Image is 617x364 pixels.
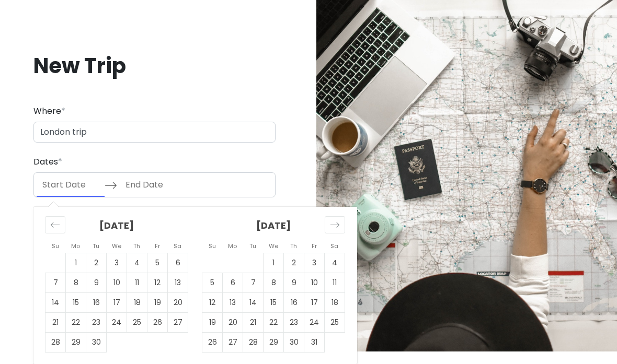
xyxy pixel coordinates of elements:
small: Th [133,242,140,250]
td: Choose Friday, September 12, 2025 as your check-in date. It’s available. [147,273,168,293]
td: Choose Tuesday, October 7, 2025 as your check-in date. It’s available. [243,273,264,293]
input: End Date [120,173,188,197]
td: Choose Tuesday, September 9, 2025 as your check-in date. It’s available. [86,273,107,293]
td: Choose Monday, October 27, 2025 as your check-in date. It’s available. [223,333,243,353]
td: Choose Monday, September 1, 2025 as your check-in date. It’s available. [66,253,86,273]
td: Choose Friday, October 10, 2025 as your check-in date. It’s available. [304,273,325,293]
td: Choose Saturday, September 20, 2025 as your check-in date. It’s available. [168,293,188,313]
label: Where [33,104,65,118]
td: Choose Sunday, September 28, 2025 as your check-in date. It’s available. [45,333,66,353]
small: Su [209,242,216,250]
td: Choose Saturday, October 25, 2025 as your check-in date. It’s available. [325,313,345,333]
td: Choose Wednesday, September 24, 2025 as your check-in date. It’s available. [107,313,127,333]
td: Choose Friday, October 3, 2025 as your check-in date. It’s available. [304,253,325,273]
td: Choose Monday, October 6, 2025 as your check-in date. It’s available. [223,273,243,293]
td: Choose Saturday, October 4, 2025 as your check-in date. It’s available. [325,253,345,273]
td: Choose Tuesday, September 16, 2025 as your check-in date. It’s available. [86,293,107,313]
h1: New Trip [33,52,276,79]
td: Choose Sunday, October 26, 2025 as your check-in date. It’s available. [202,333,223,353]
td: Choose Thursday, September 25, 2025 as your check-in date. It’s available. [127,313,147,333]
td: Choose Wednesday, October 29, 2025 as your check-in date. It’s available. [264,333,284,353]
div: Move backward to switch to the previous month. [45,216,65,233]
td: Choose Monday, September 29, 2025 as your check-in date. It’s available. [66,333,86,353]
small: Fr [312,242,317,250]
td: Choose Thursday, October 16, 2025 as your check-in date. It’s available. [284,293,304,313]
small: Mo [71,242,80,250]
td: Choose Wednesday, October 15, 2025 as your check-in date. It’s available. [264,293,284,313]
td: Choose Wednesday, October 22, 2025 as your check-in date. It’s available. [264,313,284,333]
input: City (e.g., New York) [33,122,276,143]
td: Choose Thursday, October 30, 2025 as your check-in date. It’s available. [284,333,304,353]
td: Choose Monday, September 22, 2025 as your check-in date. It’s available. [66,313,86,333]
td: Choose Thursday, September 11, 2025 as your check-in date. It’s available. [127,273,147,293]
small: Mo [228,242,237,250]
div: Move forward to switch to the next month. [325,216,345,233]
td: Choose Thursday, October 2, 2025 as your check-in date. It’s available. [284,253,304,273]
td: Choose Thursday, October 9, 2025 as your check-in date. It’s available. [284,273,304,293]
td: Choose Friday, October 31, 2025 as your check-in date. It’s available. [304,333,325,353]
td: Choose Wednesday, September 10, 2025 as your check-in date. It’s available. [107,273,127,293]
label: Dates [33,155,62,169]
td: Choose Sunday, October 19, 2025 as your check-in date. It’s available. [202,313,223,333]
td: Choose Wednesday, September 17, 2025 as your check-in date. It’s available. [107,293,127,313]
small: Sa [174,242,181,250]
td: Choose Saturday, October 18, 2025 as your check-in date. It’s available. [325,293,345,313]
td: Choose Saturday, September 13, 2025 as your check-in date. It’s available. [168,273,188,293]
strong: [DATE] [99,219,134,232]
td: Choose Tuesday, September 30, 2025 as your check-in date. It’s available. [86,333,107,353]
td: Choose Sunday, September 7, 2025 as your check-in date. It’s available. [45,273,66,293]
small: We [112,242,121,250]
td: Choose Sunday, September 14, 2025 as your check-in date. It’s available. [45,293,66,313]
strong: [DATE] [256,219,291,232]
td: Choose Wednesday, October 8, 2025 as your check-in date. It’s available. [264,273,284,293]
td: Choose Monday, September 15, 2025 as your check-in date. It’s available. [66,293,86,313]
input: Start Date [37,173,105,197]
td: Choose Friday, October 17, 2025 as your check-in date. It’s available. [304,293,325,313]
td: Choose Monday, September 8, 2025 as your check-in date. It’s available. [66,273,86,293]
td: Choose Wednesday, October 1, 2025 as your check-in date. It’s available. [264,253,284,273]
small: Th [290,242,297,250]
td: Choose Thursday, September 4, 2025 as your check-in date. It’s available. [127,253,147,273]
td: Choose Wednesday, September 3, 2025 as your check-in date. It’s available. [107,253,127,273]
td: Choose Saturday, September 6, 2025 as your check-in date. It’s available. [168,253,188,273]
small: Tu [249,242,256,250]
small: Tu [93,242,99,250]
td: Choose Friday, October 24, 2025 as your check-in date. It’s available. [304,313,325,333]
small: Sa [330,242,338,250]
td: Choose Friday, September 19, 2025 as your check-in date. It’s available. [147,293,168,313]
td: Choose Tuesday, October 21, 2025 as your check-in date. It’s available. [243,313,264,333]
td: Choose Sunday, September 21, 2025 as your check-in date. It’s available. [45,313,66,333]
td: Choose Tuesday, October 28, 2025 as your check-in date. It’s available. [243,333,264,353]
td: Choose Tuesday, September 23, 2025 as your check-in date. It’s available. [86,313,107,333]
td: Choose Monday, October 20, 2025 as your check-in date. It’s available. [223,313,243,333]
td: Choose Sunday, October 5, 2025 as your check-in date. It’s available. [202,273,223,293]
td: Choose Thursday, September 18, 2025 as your check-in date. It’s available. [127,293,147,313]
div: Calendar [33,207,357,364]
small: Fr [155,242,160,250]
td: Choose Thursday, October 23, 2025 as your check-in date. It’s available. [284,313,304,333]
td: Choose Sunday, October 12, 2025 as your check-in date. It’s available. [202,293,223,313]
td: Choose Saturday, October 11, 2025 as your check-in date. It’s available. [325,273,345,293]
td: Choose Friday, September 5, 2025 as your check-in date. It’s available. [147,253,168,273]
td: Choose Monday, October 13, 2025 as your check-in date. It’s available. [223,293,243,313]
td: Choose Tuesday, September 2, 2025 as your check-in date. It’s available. [86,253,107,273]
small: Su [52,242,59,250]
td: Choose Saturday, September 27, 2025 as your check-in date. It’s available. [168,313,188,333]
td: Choose Tuesday, October 14, 2025 as your check-in date. It’s available. [243,293,264,313]
td: Choose Friday, September 26, 2025 as your check-in date. It’s available. [147,313,168,333]
small: We [269,242,278,250]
